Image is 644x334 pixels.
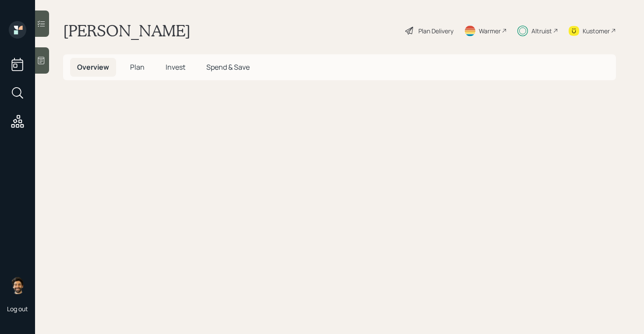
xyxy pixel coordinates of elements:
[63,21,191,40] h1: [PERSON_NAME]
[583,26,610,36] div: Kustomer
[77,62,109,72] span: Overview
[166,62,185,72] span: Invest
[7,305,28,313] div: Log out
[531,26,552,36] div: Altruist
[418,26,453,36] div: Plan Delivery
[130,62,145,72] span: Plan
[9,277,26,294] img: eric-schwartz-headshot.png
[479,26,501,36] div: Warmer
[206,62,250,72] span: Spend & Save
